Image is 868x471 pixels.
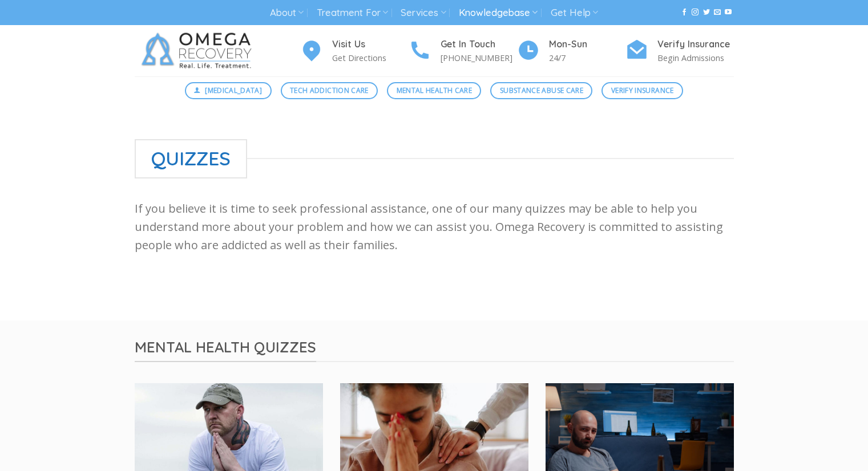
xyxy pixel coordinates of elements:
p: Begin Admissions [657,51,734,64]
a: Treatment For [317,2,388,23]
a: Services [401,2,446,23]
a: Follow on Instagram [692,9,699,17]
a: Verify Insurance [601,82,683,99]
a: Follow on YouTube [725,9,732,17]
h4: Verify Insurance [657,37,734,52]
span: Tech Addiction Care [290,85,369,96]
span: [MEDICAL_DATA] [205,85,262,96]
a: Get In Touch [PHONE_NUMBER] [409,37,517,65]
a: Mental Health Care [387,82,481,99]
span: Verify Insurance [611,85,674,96]
a: About [270,2,304,23]
p: Get Directions [332,51,409,64]
a: Substance Abuse Care [490,82,592,99]
a: Visit Us Get Directions [300,37,409,65]
h4: Mon-Sun [549,37,625,52]
span: Quizzes [135,139,247,178]
a: Verify Insurance Begin Admissions [625,37,734,65]
a: Send us an email [714,9,721,17]
a: Get Help [551,2,598,23]
span: Mental Health Quizzes [135,338,316,362]
span: Mental Health Care [397,85,472,96]
p: If you believe it is time to seek professional assistance, one of our many quizzes may be able to... [135,200,734,254]
h4: Visit Us [332,37,409,52]
a: Follow on Facebook [681,9,688,17]
a: Tech Addiction Care [281,82,378,99]
h4: Get In Touch [441,37,517,52]
a: Knowledgebase [459,2,538,23]
img: Omega Recovery [135,25,263,76]
a: Follow on Twitter [703,9,710,17]
span: Substance Abuse Care [500,85,583,96]
a: [MEDICAL_DATA] [185,82,272,99]
p: [PHONE_NUMBER] [441,51,517,64]
p: 24/7 [549,51,625,64]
